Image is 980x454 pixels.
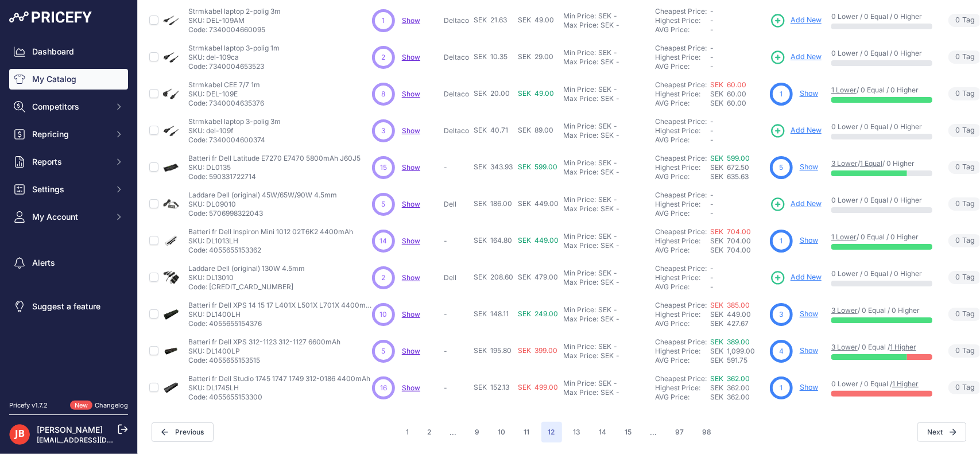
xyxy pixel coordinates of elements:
p: Batteri fr Dell Latitude E7270 E7470 5800mAh J60J5 [188,154,361,163]
div: SEK [601,351,614,360]
a: 1 Equal [860,159,882,168]
div: Highest Price: [655,273,710,282]
p: Code: 7340004653523 [188,62,280,71]
span: SEK 599.00 [518,162,557,171]
span: 14 [380,236,388,246]
div: Highest Price: [655,200,710,209]
button: Reports [9,152,128,172]
p: Code: 5706998322043 [188,209,337,218]
div: SEK [601,241,614,250]
div: Max Price: [563,21,598,30]
div: Min Price: [563,85,596,94]
div: SEK [598,158,611,168]
span: SEK 249.00 [518,309,558,318]
div: Max Price: [563,315,598,324]
div: - [611,158,617,168]
span: Show [402,236,420,245]
span: Show [402,163,420,172]
p: - [444,310,469,319]
span: 0 [955,235,960,246]
div: Max Price: [563,351,598,360]
a: Show [402,200,420,208]
button: Go to page 2 [421,422,439,443]
span: 1 [780,236,783,246]
a: SEK 704.00 [710,227,751,236]
p: / 0 Equal / 0 Higher [831,86,932,95]
span: 2 [382,52,386,63]
div: AVG Price: [655,99,710,108]
a: Show [800,309,818,318]
span: 0 [955,199,960,209]
a: Add New [770,49,822,65]
button: Next [917,422,966,442]
span: SEK 399.00 [518,346,557,355]
div: SEK [598,11,611,21]
a: Cheapest Price: [655,374,707,383]
span: 10 [380,309,388,320]
div: Min Price: [563,342,596,351]
div: Min Price: [563,48,596,57]
p: Deltaco [444,90,469,99]
div: SEK [598,85,611,94]
span: - [710,16,714,25]
a: Show [800,383,818,391]
div: - [611,342,617,351]
span: 0 [955,346,960,356]
div: SEK [601,57,614,67]
div: SEK [598,305,611,315]
a: Add New [770,270,822,286]
span: Add New [791,52,822,63]
span: SEK 186.00 [474,199,512,208]
div: - [614,94,619,103]
span: - [710,264,714,273]
a: Show [402,310,420,319]
a: Add New [770,123,822,139]
div: SEK [598,122,611,131]
span: SEK 148.11 [474,309,509,318]
span: My Account [32,211,107,223]
span: - [710,191,714,199]
p: / / 0 Higher [831,159,932,168]
a: Alerts [9,253,128,273]
span: 3 [382,126,386,136]
span: - [710,7,714,15]
p: SKU: del-109ca [188,53,280,62]
div: Highest Price: [655,126,710,135]
button: My Account [9,207,128,227]
span: Add New [791,125,822,136]
div: Highest Price: [655,90,710,99]
div: Max Price: [563,241,598,250]
span: 0 [955,15,960,26]
button: Competitors [9,96,128,117]
button: Settings [9,179,128,200]
span: Competitors [32,101,107,112]
div: Min Price: [563,195,596,204]
span: 0 [955,162,960,173]
a: [PERSON_NAME] [37,425,103,434]
div: SEK [598,195,611,204]
div: AVG Price: [655,135,710,145]
div: Max Price: [563,168,598,177]
a: Add New [770,196,822,212]
span: SEK 89.00 [518,126,553,134]
span: - [710,135,714,144]
span: 0 [955,125,960,136]
span: 0 [955,309,960,320]
a: Show [402,53,420,61]
span: Show [402,126,420,135]
span: - [710,126,714,135]
div: SEK 635.63 [710,172,765,181]
span: - [710,282,714,291]
span: Add New [791,199,822,209]
button: Go to page 15 [618,422,639,443]
div: Highest Price: [655,310,710,319]
button: Go to page 11 [517,422,537,443]
img: Pricefy Logo [9,11,92,23]
div: SEK [601,278,614,287]
p: Code: 4055655154376 [188,319,372,328]
p: - [444,347,469,356]
p: SKU: del-109f [188,126,281,135]
div: - [611,232,617,241]
a: SEK 599.00 [710,154,750,162]
span: SEK 49.00 [518,15,554,24]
